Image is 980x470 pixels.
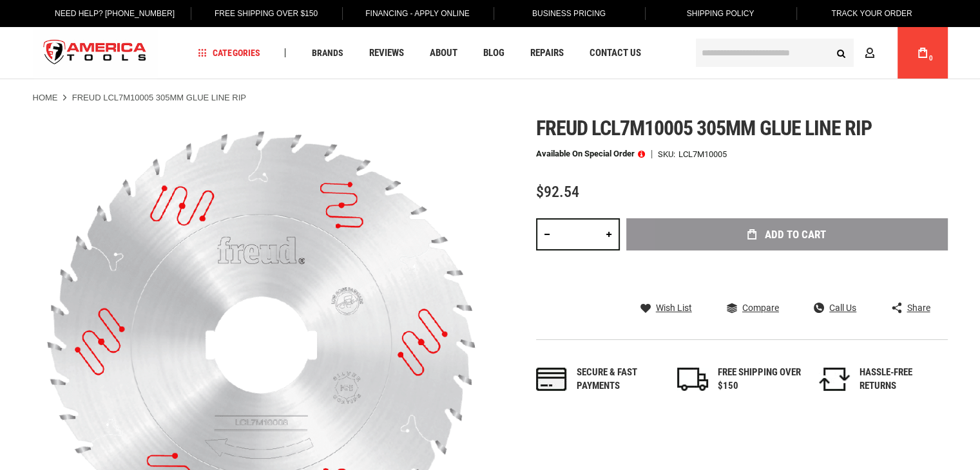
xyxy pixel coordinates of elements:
a: Blog [477,44,510,62]
div: HASSLE-FREE RETURNS [860,366,943,393]
span: Freud lcl7m10005 305mm glue line rip [536,116,872,140]
img: shipping [677,368,708,391]
span: Shipping Policy [687,9,754,18]
a: Contact Us [583,44,646,62]
span: Categories [198,48,260,57]
a: About [423,44,463,62]
a: Reviews [363,44,409,62]
a: Home [33,92,58,104]
img: America Tools [33,29,158,77]
img: returns [819,368,850,391]
span: Wish List [656,303,692,312]
a: Categories [192,44,265,62]
div: LCL7M10005 [678,150,727,158]
a: Brands [305,44,349,62]
span: 0 [929,55,933,62]
span: Compare [742,303,779,312]
span: Share [907,303,930,312]
p: Available on Special Order [536,149,645,158]
span: Contact Us [589,48,640,58]
span: Call Us [829,303,856,312]
div: Secure & fast payments [577,366,660,393]
span: Reviews [369,48,403,58]
span: $92.54 [536,183,579,201]
img: payments [536,368,567,391]
a: Call Us [814,302,856,314]
div: FREE SHIPPING OVER $150 [718,366,802,393]
a: Compare [727,302,779,314]
span: Blog [483,48,504,58]
span: Brands [311,48,343,57]
a: Wish List [640,302,692,314]
strong: FREUD LCL7M10005 305MM GLUE LINE RIP [72,93,246,102]
span: Repairs [530,48,563,58]
strong: SKU [658,150,678,158]
a: store logo [33,29,158,77]
button: Search [829,41,854,65]
a: Repairs [524,44,569,62]
span: About [429,48,457,58]
a: 0 [910,27,935,79]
